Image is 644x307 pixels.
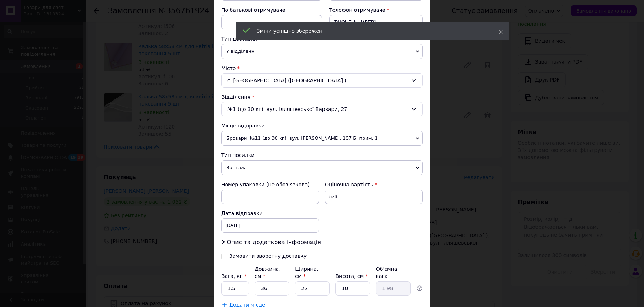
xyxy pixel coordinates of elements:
div: Об'ємна вага [376,265,411,280]
span: По батькові отримувача [221,7,285,13]
label: Висота, см [335,273,368,279]
div: Місто [221,65,423,72]
label: Довжина, см [255,266,281,279]
div: с. [GEOGRAPHIC_DATA] ([GEOGRAPHIC_DATA].) [221,73,423,88]
input: +380 [329,15,423,29]
label: Ширина, см [295,266,318,279]
span: Телефон отримувача [329,7,385,13]
div: Зміни успішно збережені [257,27,481,34]
div: Відділення [221,93,423,101]
span: Бровари: №11 (до 30 кг): вул. [PERSON_NAME], 107 Б, прим. 1 [221,131,423,146]
div: №1 (до 30 кг): вул. Ілляшевської Варвари, 27 [221,102,423,116]
div: Оціночна вартість [325,181,423,188]
span: Тип доставки [221,36,257,42]
span: Місце відправки [221,123,265,129]
label: Вага, кг [221,273,246,279]
div: Номер упаковки (не обов'язково) [221,181,319,188]
span: Вантаж [221,160,423,175]
div: Дата відправки [221,210,319,217]
span: У відділенні [221,44,423,59]
div: Замовити зворотну доставку [229,253,307,259]
span: Опис та додаткова інформація [227,239,321,246]
span: Тип посилки [221,152,254,158]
